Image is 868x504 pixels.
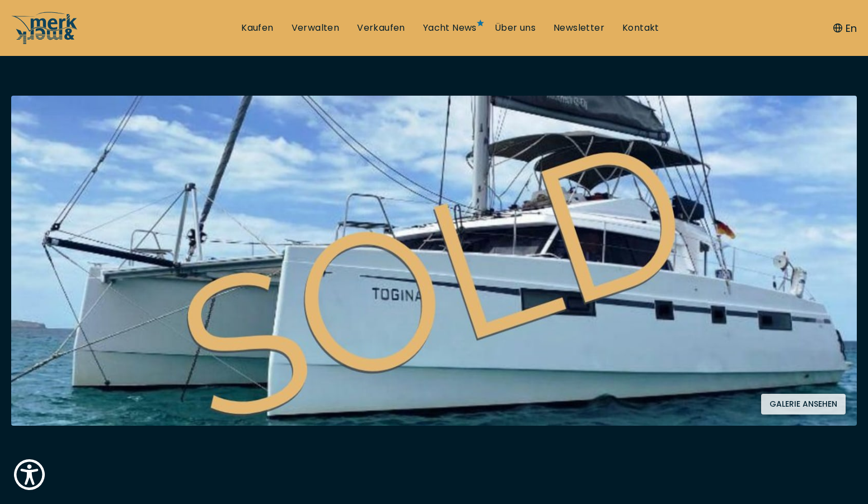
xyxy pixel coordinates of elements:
[495,22,536,34] a: Über uns
[241,22,273,34] a: Kaufen
[622,22,659,34] a: Kontakt
[292,22,340,34] a: Verwalten
[11,96,857,426] img: Merk&Merk
[423,22,477,34] a: Yacht News
[833,21,857,36] button: En
[553,22,604,34] a: Newsletter
[357,22,405,34] a: Verkaufen
[11,456,48,493] button: Show Accessibility Preferences
[761,394,846,414] button: Galerie ansehen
